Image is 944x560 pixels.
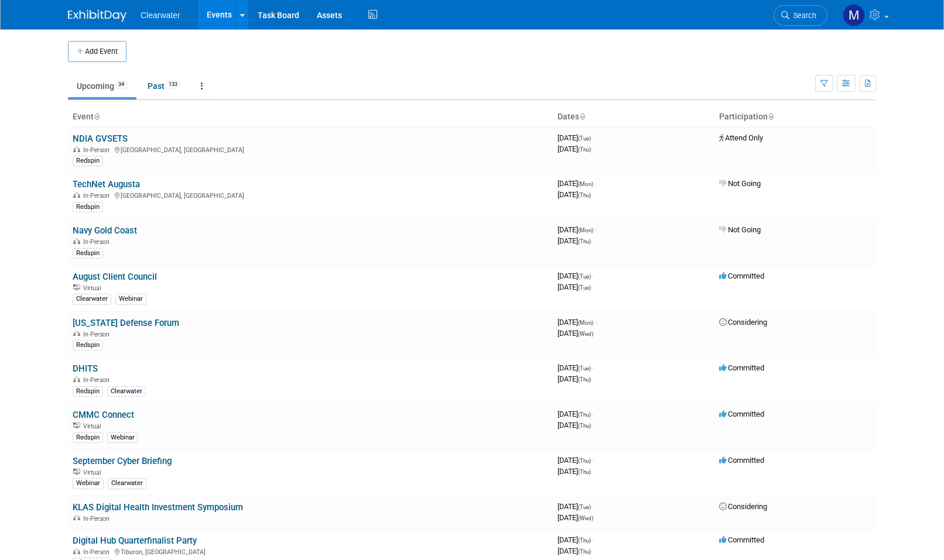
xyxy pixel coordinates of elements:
[73,146,80,152] img: In-Person Event
[578,319,593,326] span: (Mon)
[94,112,100,121] a: Sort by Event Name
[141,11,180,20] span: Clearwater
[557,225,597,234] span: [DATE]
[578,284,591,291] span: (Tue)
[557,467,591,476] span: [DATE]
[68,41,126,62] button: Add Event
[578,365,591,372] span: (Tue)
[73,238,80,244] img: In-Person Event
[595,225,597,234] span: -
[843,4,865,26] img: Monica Pastor
[83,284,104,292] span: Virtual
[768,112,774,121] a: Sort by Participation Type
[73,225,137,236] a: Navy Gold Coast
[83,376,113,384] span: In-Person
[719,363,764,372] span: Committed
[107,432,138,443] div: Webinar
[73,133,128,144] a: NDIA GVSETS
[557,145,591,153] span: [DATE]
[73,502,243,513] a: KLAS Digital Health Investment Symposium
[578,537,591,544] span: (Thu)
[73,363,98,374] a: DHITS
[557,272,594,280] span: [DATE]
[73,515,80,521] img: In-Person Event
[719,535,764,544] span: Committed
[557,421,591,430] span: [DATE]
[578,135,591,142] span: (Tue)
[578,331,593,337] span: (Wed)
[578,273,591,280] span: (Tue)
[578,458,591,464] span: (Thu)
[593,272,594,280] span: -
[73,318,179,328] a: [US_STATE] Defense Forum
[593,363,594,372] span: -
[73,202,103,212] div: Redspin
[578,376,591,383] span: (Thu)
[73,432,103,443] div: Redspin
[553,107,714,127] th: Dates
[83,548,113,556] span: In-Person
[557,502,594,511] span: [DATE]
[108,478,146,489] div: Clearwater
[83,192,113,200] span: In-Person
[593,133,594,142] span: -
[557,133,594,142] span: [DATE]
[73,190,548,200] div: [GEOGRAPHIC_DATA], [GEOGRAPHIC_DATA]
[557,363,594,372] span: [DATE]
[115,294,146,304] div: Webinar
[115,80,128,89] span: 34
[83,331,113,338] span: In-Person
[719,272,764,280] span: Committed
[73,376,80,382] img: In-Person Event
[719,179,761,188] span: Not Going
[557,236,591,245] span: [DATE]
[578,504,591,510] span: (Tue)
[83,238,113,246] span: In-Person
[557,283,591,291] span: [DATE]
[557,179,597,188] span: [DATE]
[578,548,591,555] span: (Thu)
[557,513,593,522] span: [DATE]
[578,227,593,233] span: (Mon)
[578,411,591,418] span: (Thu)
[139,75,190,97] a: Past133
[714,107,876,127] th: Participation
[719,456,764,465] span: Committed
[593,535,594,544] span: -
[73,272,157,282] a: August Client Council
[578,238,591,245] span: (Thu)
[68,107,553,127] th: Event
[557,318,597,327] span: [DATE]
[789,11,816,20] span: Search
[83,469,104,476] span: Virtual
[578,181,593,187] span: (Mon)
[68,75,136,97] a: Upcoming34
[593,456,594,465] span: -
[73,478,104,489] div: Webinar
[73,535,197,546] a: Digital Hub Quarterfinalist Party
[579,112,585,121] a: Sort by Start Date
[73,294,111,304] div: Clearwater
[73,179,140,190] a: TechNet Augusta
[557,410,594,418] span: [DATE]
[83,146,113,154] span: In-Person
[578,192,591,198] span: (Thu)
[68,10,126,22] img: ExhibitDay
[595,318,597,327] span: -
[83,515,113,523] span: In-Person
[595,179,597,188] span: -
[73,145,548,154] div: [GEOGRAPHIC_DATA], [GEOGRAPHIC_DATA]
[578,146,591,153] span: (Thu)
[73,248,103,259] div: Redspin
[73,456,172,466] a: September Cyber Briefing
[73,547,548,556] div: Tiburon, [GEOGRAPHIC_DATA]
[557,375,591,383] span: [DATE]
[557,547,591,555] span: [DATE]
[73,284,80,290] img: Virtual Event
[578,515,593,521] span: (Wed)
[557,190,591,199] span: [DATE]
[593,410,594,418] span: -
[73,156,103,166] div: Redspin
[73,192,80,198] img: In-Person Event
[719,318,767,327] span: Considering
